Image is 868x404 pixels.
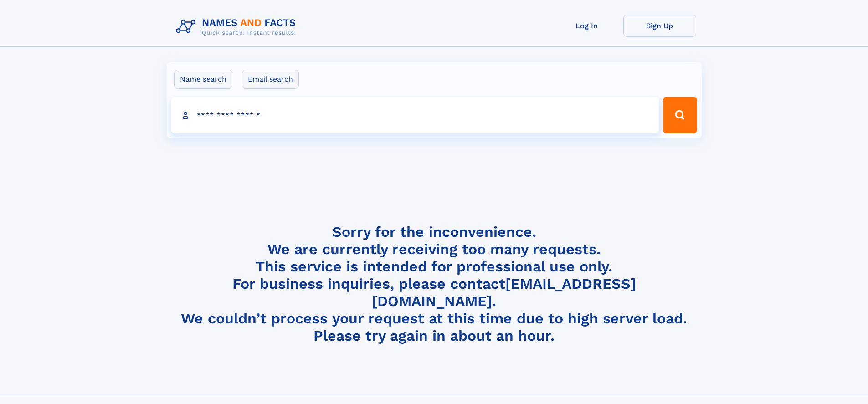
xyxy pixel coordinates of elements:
[172,15,303,39] img: Logo Names and Facts
[550,15,623,37] a: Log In
[174,70,232,89] label: Name search
[172,223,696,345] h4: Sorry for the inconvenience. We are currently receiving too many requests. This service is intend...
[372,275,636,310] a: [EMAIL_ADDRESS][DOMAIN_NAME]
[171,97,659,133] input: search input
[663,97,697,133] button: Search Button
[623,15,696,37] a: Sign Up
[242,70,299,89] label: Email search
